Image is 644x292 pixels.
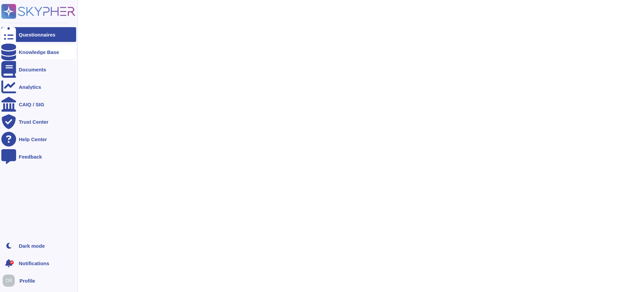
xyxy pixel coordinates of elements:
a: Trust Center [1,114,76,129]
div: Analytics [19,84,41,90]
img: user [3,275,15,287]
a: Help Center [1,132,76,147]
button: user [1,273,19,288]
a: Feedback [1,149,76,164]
div: Feedback [19,154,42,159]
div: Questionnaires [19,32,55,37]
a: Analytics [1,79,76,94]
a: CAIQ / SIG [1,97,76,112]
span: Notifications [19,261,49,266]
div: CAIQ / SIG [19,102,44,107]
div: Help Center [19,137,47,142]
div: Trust Center [19,119,48,124]
div: Knowledge Base [19,50,59,55]
a: Documents [1,62,76,77]
div: Dark mode [19,243,45,248]
a: Questionnaires [1,27,76,42]
div: Documents [19,67,46,72]
span: Profile [19,278,35,283]
div: 9+ [10,260,14,265]
a: Knowledge Base [1,45,76,59]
